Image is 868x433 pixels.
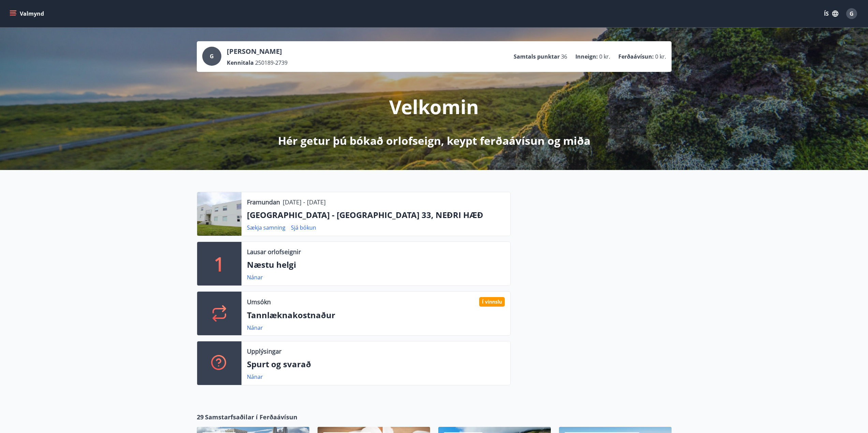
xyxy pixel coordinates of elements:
span: G [850,10,854,17]
div: Í vinnslu [479,297,505,307]
p: [PERSON_NAME] [227,47,288,56]
span: 0 kr. [599,53,610,60]
p: [GEOGRAPHIC_DATA] - [GEOGRAPHIC_DATA] 33, NEÐRI HÆÐ [247,209,505,221]
a: Nánar [247,373,263,381]
p: 1 [214,251,225,277]
span: 0 kr. [655,53,666,60]
button: G [843,5,860,22]
a: Nánar [247,324,263,331]
span: G [210,52,214,60]
span: 250189-2739 [255,59,288,66]
p: Samtals punktar [514,53,560,60]
p: Velkomin [389,94,479,120]
span: 29 [197,413,204,421]
button: menu [8,7,47,20]
p: Umsókn [247,297,271,306]
a: Sækja samning [247,224,285,231]
span: 36 [561,53,567,60]
p: Tannlæknakostnaður [247,309,505,321]
p: Spurt og svarað [247,358,505,370]
p: Kennitala [227,59,254,66]
a: Sjá bókun [291,224,316,231]
span: Samstarfsaðilar í Ferðaávísun [205,413,297,421]
p: Næstu helgi [247,259,505,270]
a: Nánar [247,274,263,281]
p: Hér getur þú bókað orlofseign, keypt ferðaávísun og miða [278,133,590,148]
p: [DATE] - [DATE] [283,198,326,206]
p: Ferðaávísun : [618,53,654,60]
p: Framundan [247,198,280,206]
button: ÍS [820,7,842,20]
p: Upplýsingar [247,347,281,356]
p: Lausar orlofseignir [247,247,301,256]
p: Inneign : [575,53,598,60]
